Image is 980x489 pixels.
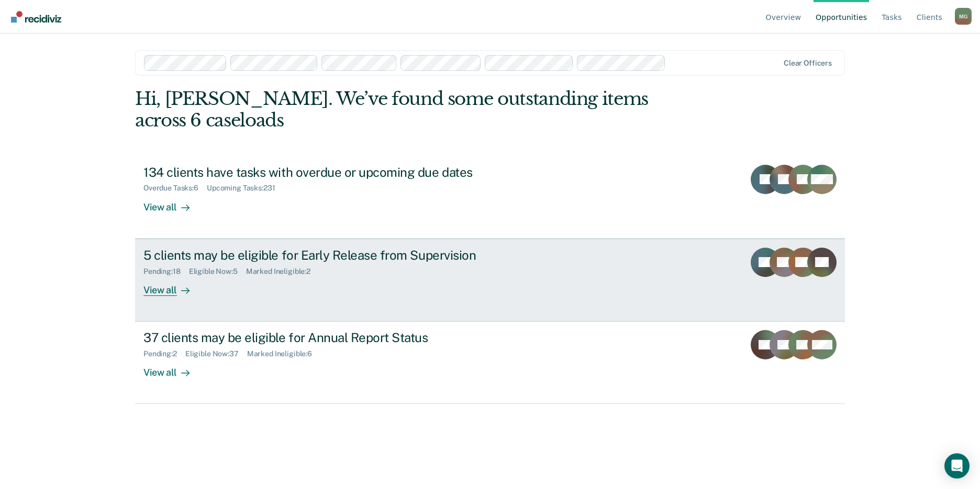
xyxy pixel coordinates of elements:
[135,156,845,239] a: 134 clients have tasks with overdue or upcoming due datesOverdue Tasks:6Upcoming Tasks:231View all
[135,88,703,131] div: Hi, [PERSON_NAME]. We’ve found some outstanding items across 6 caseloads
[11,11,61,23] img: Recidiviz
[135,322,845,404] a: 37 clients may be eligible for Annual Report StatusPending:2Eligible Now:37Marked Ineligible:6Vie...
[955,8,972,25] button: Profile dropdown button
[185,349,247,358] div: Eligible Now : 37
[955,8,972,25] div: M G
[247,349,320,358] div: Marked Ineligible : 6
[246,267,319,276] div: Marked Ineligible : 2
[143,248,511,263] div: 5 clients may be eligible for Early Release from Supervision
[135,239,845,322] a: 5 clients may be eligible for Early Release from SupervisionPending:18Eligible Now:5Marked Inelig...
[143,275,202,296] div: View all
[143,184,207,193] div: Overdue Tasks : 6
[143,358,202,379] div: View all
[143,165,511,180] div: 134 clients have tasks with overdue or upcoming due dates
[944,453,970,479] div: Open Intercom Messenger
[189,267,246,276] div: Eligible Now : 5
[143,349,185,358] div: Pending : 2
[143,267,189,276] div: Pending : 18
[207,184,284,193] div: Upcoming Tasks : 231
[143,330,511,345] div: 37 clients may be eligible for Annual Report Status
[784,59,832,68] div: Clear officers
[143,193,202,213] div: View all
